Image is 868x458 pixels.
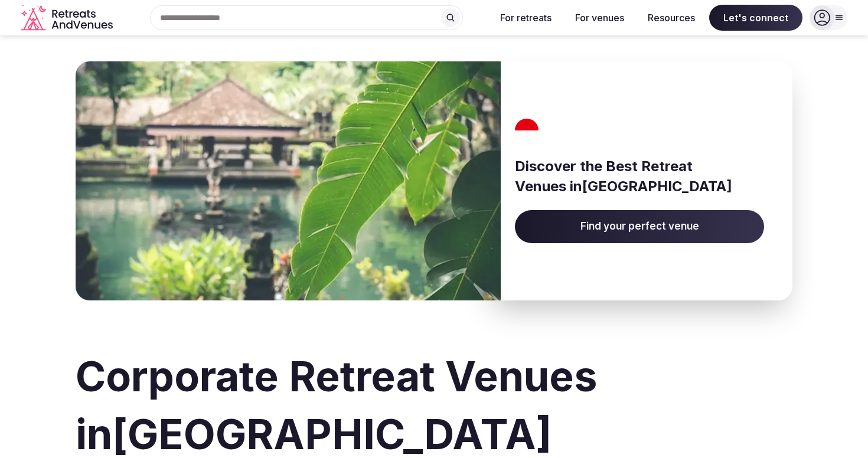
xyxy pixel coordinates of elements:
[709,5,802,31] span: Let's connect
[515,156,764,196] h3: Discover the Best Retreat Venues in [GEOGRAPHIC_DATA]
[491,5,561,31] button: For retreats
[511,119,543,142] img: Indonesia's flag
[515,210,764,243] a: Find your perfect venue
[638,5,704,31] button: Resources
[76,61,501,300] img: Banner image for Indonesia representative of the country
[566,5,634,31] button: For venues
[21,5,115,31] svg: Retreats and Venues company logo
[21,5,115,31] a: Visit the homepage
